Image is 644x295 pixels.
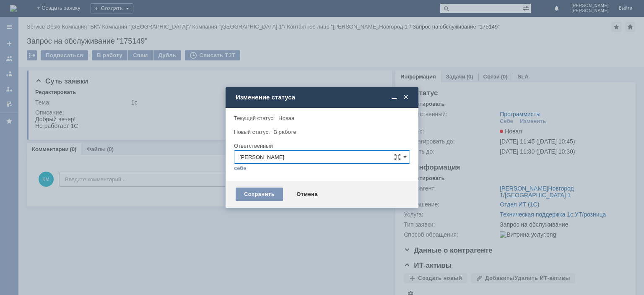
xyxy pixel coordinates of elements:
span: В работе [273,129,296,135]
a: себе [234,165,247,172]
span: Закрыть [402,94,410,101]
span: Сложная форма [394,154,401,160]
div: Ответственный [234,143,408,149]
label: Текущий статус: [234,115,275,121]
span: Новая [278,115,294,121]
div: Изменение статуса [236,94,410,101]
label: Новый статус: [234,129,270,135]
span: Свернуть (Ctrl + M) [390,94,398,101]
